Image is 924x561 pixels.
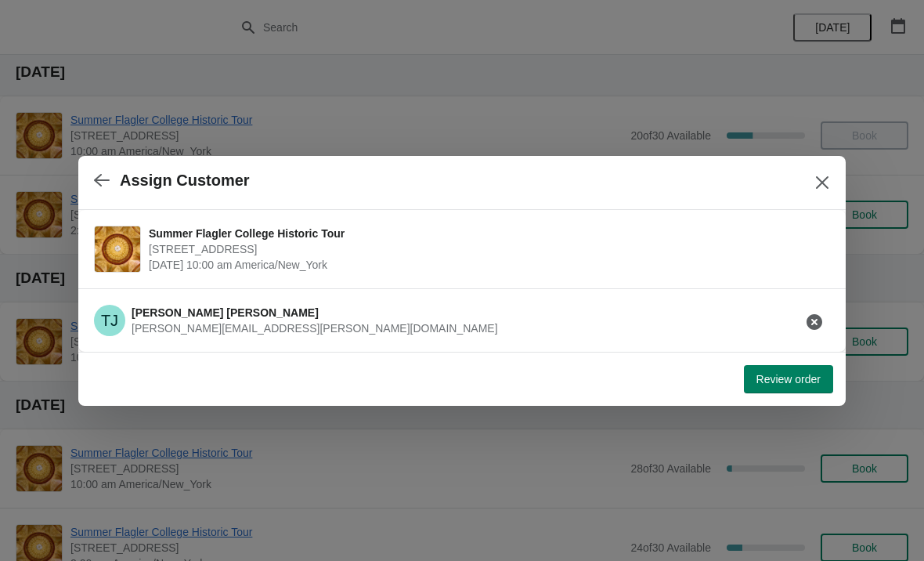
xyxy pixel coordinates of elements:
[132,306,319,319] span: [PERSON_NAME] [PERSON_NAME]
[132,322,498,335] span: [PERSON_NAME][EMAIL_ADDRESS][PERSON_NAME][DOMAIN_NAME]
[120,172,250,190] h2: Assign Customer
[94,305,125,336] span: Tauber
[149,241,822,257] span: [STREET_ADDRESS]
[149,226,822,241] span: Summer Flagler College Historic Tour
[101,312,118,329] text: TJ
[744,365,833,393] button: Review order
[149,257,822,273] span: [DATE] 10:00 am America/New_York
[95,226,140,272] img: Summer Flagler College Historic Tour | 74 King Street, St. Augustine, FL, USA | September 5 | 10:...
[808,168,836,197] button: Close
[756,373,821,385] span: Review order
